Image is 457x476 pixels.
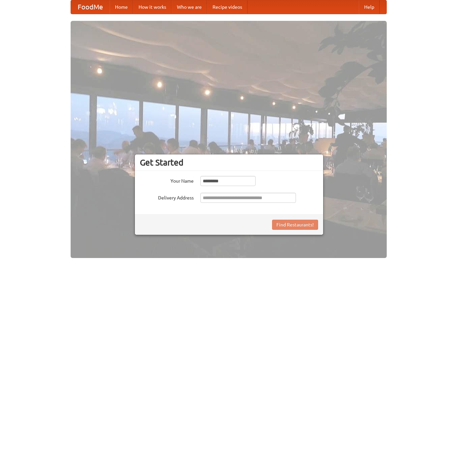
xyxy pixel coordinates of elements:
[133,0,172,14] a: How it works
[207,0,247,14] a: Recipe videos
[140,157,318,168] h3: Get Started
[359,0,380,14] a: Help
[110,0,133,14] a: Home
[272,220,318,230] button: Find Restaurants!
[140,176,194,184] label: Your Name
[172,0,207,14] a: Who we are
[140,193,194,201] label: Delivery Address
[71,0,110,14] a: FoodMe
